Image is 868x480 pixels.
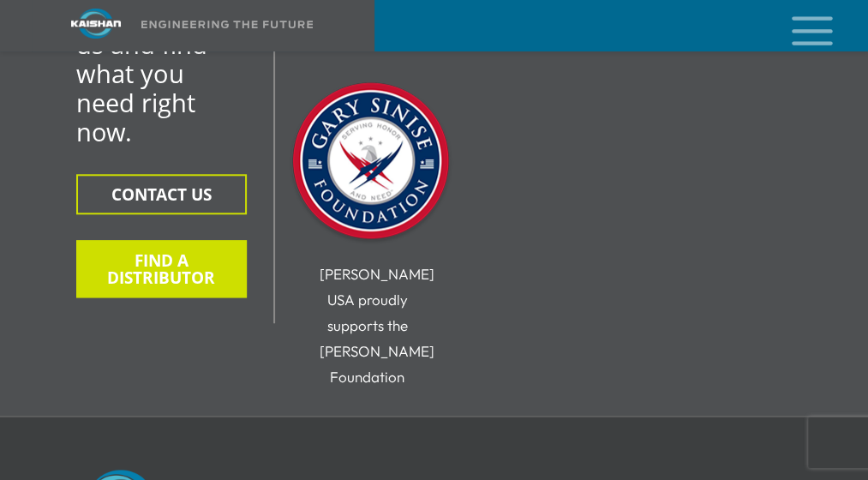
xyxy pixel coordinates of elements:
span: [PERSON_NAME] USA proudly supports the [PERSON_NAME] Foundation [320,265,434,386]
img: Gary Sinise Foundation [285,77,457,249]
img: Engineering the future [141,21,313,28]
a: mobile menu [785,11,814,40]
img: kaishan logo [32,9,160,39]
button: CONTACT US [76,174,247,214]
button: FIND A DISTRIBUTOR [76,240,247,297]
